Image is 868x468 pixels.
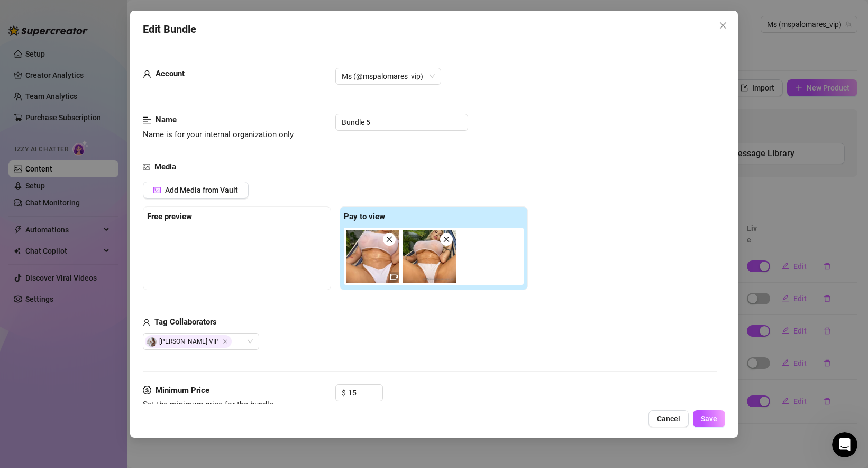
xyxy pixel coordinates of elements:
button: Cancel [648,410,689,427]
span: 😞 [147,358,162,380]
span: close [386,236,393,243]
span: Save [701,415,717,423]
span: 😃 [202,358,217,380]
span: [PERSON_NAME] VIP [145,335,232,348]
button: Save [693,410,725,427]
span: Ms (@mspalomares_vip) [342,68,435,84]
span: close [719,21,727,30]
div: Close [338,4,357,23]
a: Open in help center [140,393,224,401]
img: media [346,230,399,283]
div: Did this answer your question? [13,348,351,359]
span: neutral face reaction [168,358,196,380]
input: Enter a name [335,114,468,131]
span: Set the minimum price for the bundle [143,400,273,409]
span: picture [143,161,150,174]
span: Name is for your internal organization only [143,130,294,139]
span: 😐 [174,358,189,380]
button: Collapse window [318,4,338,24]
span: video-camera [390,273,398,281]
strong: Account [156,69,185,78]
span: smiley reaction [196,358,223,380]
strong: Pay to view [344,212,385,221]
span: dollar [143,384,151,397]
iframe: Intercom live chat [832,432,857,457]
span: user [143,68,151,80]
span: picture [153,186,161,194]
button: Add Media from Vault [143,182,249,199]
button: Close [715,17,732,34]
span: disappointed reaction [141,358,168,380]
strong: Tag Collaborators [154,317,217,327]
img: avatar.jpg [147,337,157,347]
span: user [143,316,150,329]
strong: Minimum Price [156,385,209,395]
img: media [403,230,456,283]
span: Edit Bundle [143,21,196,38]
strong: Free preview [147,212,192,221]
strong: Media [154,162,176,172]
span: Cancel [657,415,680,423]
span: Close [223,339,228,344]
button: go back [7,4,27,24]
span: align-left [143,114,151,127]
span: Close [715,21,732,30]
strong: Name [156,115,177,124]
span: Add Media from Vault [165,186,238,194]
span: close [443,236,450,243]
